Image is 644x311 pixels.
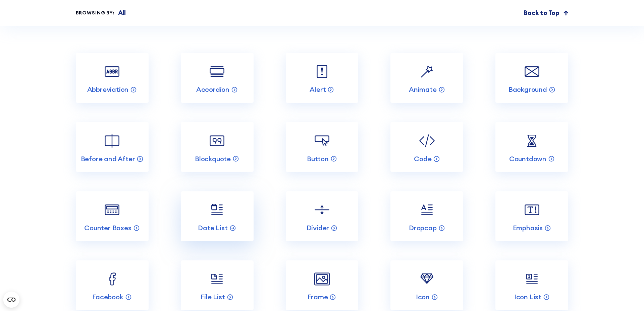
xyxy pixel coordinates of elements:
img: Abbreviation [102,62,122,81]
a: Background [495,53,568,103]
a: Back to Top [524,8,568,18]
p: Background [508,85,547,94]
div: Browsing by: [76,9,115,17]
img: Code [417,131,437,150]
p: Icon List [514,293,541,301]
p: Accordion [196,85,229,94]
a: Code [390,122,463,172]
p: Blockquote [195,154,231,163]
a: Animate [390,53,463,103]
p: Button [307,154,329,163]
img: Facebook [102,269,122,289]
p: Animate [409,85,437,94]
img: Date List [207,200,227,220]
p: All [118,8,126,18]
a: Divider [286,191,359,241]
img: Alert [312,62,332,81]
p: Frame [308,293,328,301]
img: Button [312,131,332,150]
img: Background [522,62,542,81]
img: Icon [417,269,437,289]
p: Before and After [81,154,135,163]
p: Back to Top [524,8,559,18]
p: Icon [416,293,430,301]
p: Code [414,154,431,163]
img: Divider [312,200,332,220]
img: Before and After [102,131,122,150]
button: Open CMP widget [3,292,19,308]
a: Facebook [76,260,149,310]
a: Abbreviation [76,53,149,103]
img: Countdown [522,131,542,150]
a: Icon List [495,260,568,310]
p: Divider [307,224,329,232]
p: Facebook [92,293,123,301]
img: Accordion [207,62,227,81]
img: Emphasis [522,200,542,220]
p: File List [201,293,225,301]
a: Accordion [181,53,254,103]
img: Blockquote [207,131,227,150]
p: Counter Boxes [84,224,131,232]
a: Button [286,122,359,172]
a: Before and After [76,122,149,172]
p: Countdown [509,154,546,163]
p: Dropcap [409,224,437,232]
a: Blockquote [181,122,254,172]
p: Abbreviation [87,85,129,94]
p: Date List [198,224,227,232]
a: Frame [286,260,359,310]
p: Alert [310,85,326,94]
a: Emphasis [495,191,568,241]
a: File List [181,260,254,310]
a: Dropcap [390,191,463,241]
a: Icon [390,260,463,310]
img: Animate [417,62,437,81]
a: Date List [181,191,254,241]
a: Counter Boxes [76,191,149,241]
img: File List [207,269,227,289]
p: Emphasis [513,224,543,232]
img: Counter Boxes [102,200,122,220]
img: Icon List [522,269,542,289]
img: Dropcap [417,200,437,220]
iframe: Chat Widget [610,279,644,311]
img: Frame [312,269,332,289]
a: Alert [286,53,359,103]
a: Countdown [495,122,568,172]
